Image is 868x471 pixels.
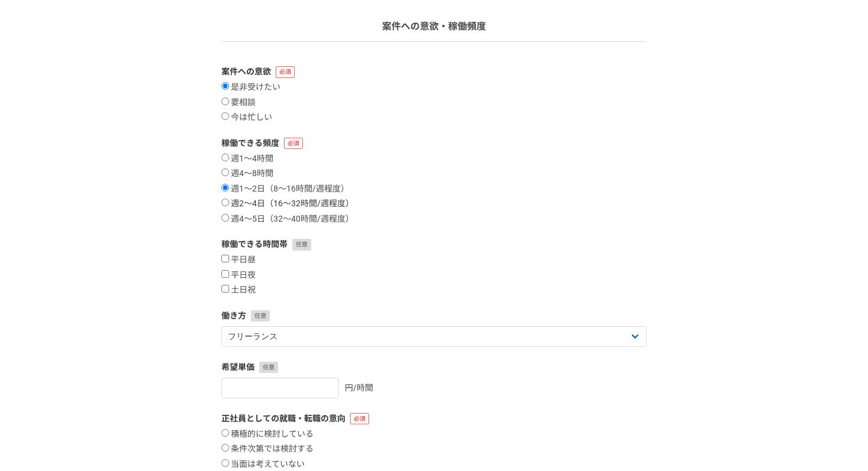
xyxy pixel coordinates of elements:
label: 希望単価 [221,361,647,373]
label: 稼働できる頻度 [221,137,647,150]
span: 円/時間 [345,383,373,392]
label: 案件への意欲 [221,66,647,78]
input: 平日昼 [221,255,229,262]
p: 案件への意欲・稼働頻度 [382,20,486,34]
input: 今は忙しい [221,112,229,120]
input: 要相談 [221,98,229,105]
label: 積極的に検討している [221,429,314,440]
input: 週4〜8時間 [221,168,229,176]
input: 積極的に検討している [221,429,229,437]
label: 土日祝 [221,285,256,295]
label: 今は忙しい [221,112,272,123]
label: 条件次第では検討する [221,444,314,454]
label: 週1〜4時間 [221,154,273,164]
input: 当面は考えていない [221,459,229,467]
label: 働き方 [221,310,647,322]
input: 週4〜5日（32〜40時間/週程度） [221,214,229,222]
input: 平日夜 [221,270,229,278]
label: 正社員としての就職・転職の意向 [221,412,647,425]
input: 土日祝 [221,285,229,293]
input: 週1〜2日（8〜16時間/週程度） [221,184,229,191]
label: 平日昼 [221,255,256,265]
label: 是非受けたい [221,82,280,93]
input: 週1〜4時間 [221,154,229,161]
label: 平日夜 [221,270,256,281]
input: 条件次第では検討する [221,444,229,451]
input: 是非受けたい [221,82,229,90]
label: 週4〜8時間 [221,168,273,179]
label: 週4〜5日（32〜40時間/週程度） [221,214,354,225]
label: 週1〜2日（8〜16時間/週程度） [221,184,349,194]
input: 週2〜4日（16〜32時間/週程度） [221,199,229,206]
label: 要相談 [221,98,256,108]
label: 当面は考えていない [221,459,305,470]
label: 稼働できる時間帯 [221,238,647,251]
label: 週2〜4日（16〜32時間/週程度） [221,199,354,209]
